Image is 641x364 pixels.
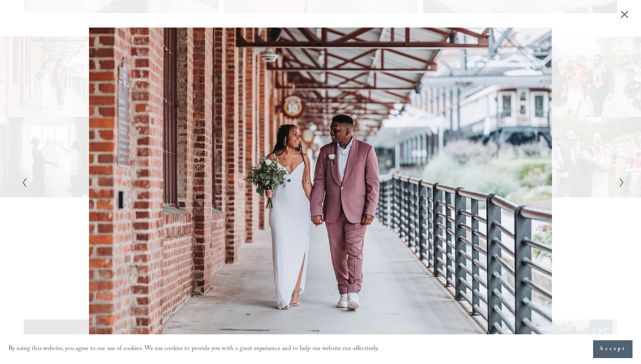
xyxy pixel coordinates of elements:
[616,177,622,187] button: Next Slide
[8,343,379,356] p: By using this website, you agree to our use of cookies. We use cookies to provide you with a grea...
[599,345,626,353] span: Accept
[593,340,633,358] button: Accept
[19,177,25,187] button: Previous Slide
[618,10,631,19] button: Close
